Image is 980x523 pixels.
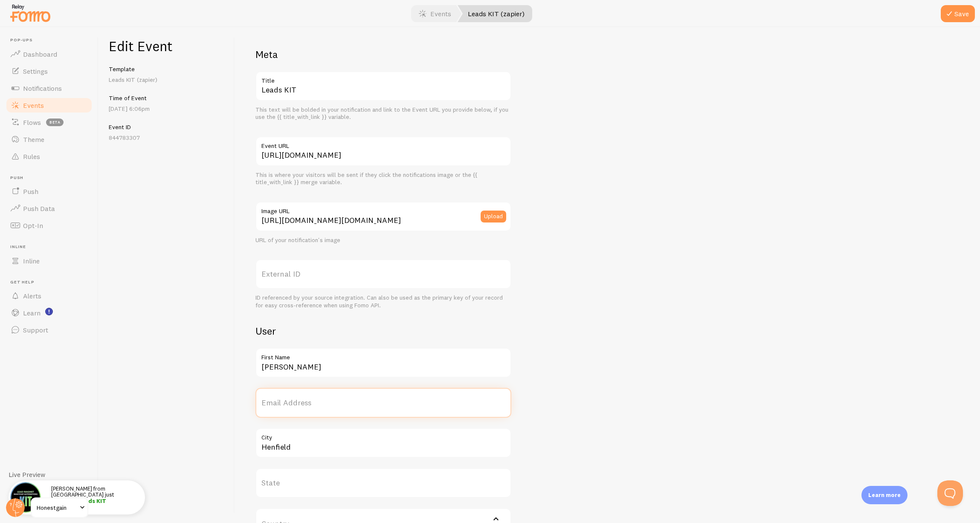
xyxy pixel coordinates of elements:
[109,65,224,73] h5: Template
[5,63,93,80] a: Settings
[255,324,511,338] h2: User
[23,204,55,213] span: Push Data
[45,308,53,315] svg: <p>Watch New Feature Tutorials!</p>
[255,202,511,216] label: Image URL
[23,50,57,58] span: Dashboard
[23,101,44,110] span: Events
[109,123,224,131] h5: Event ID
[10,244,93,250] span: Inline
[868,491,901,499] p: Learn more
[255,259,511,289] label: External ID
[10,175,93,181] span: Push
[255,71,511,86] label: Title
[9,2,52,24] img: fomo-relay-logo-orange.svg
[937,480,963,506] iframe: Help Scout Beacon - Open
[37,503,77,513] span: Honestgain
[23,84,62,92] span: Notifications
[255,468,511,498] label: State
[255,48,511,61] h2: Meta
[10,280,93,285] span: Get Help
[5,131,93,148] a: Theme
[255,237,511,244] div: URL of your notification's image
[109,104,224,113] p: [DATE] 6:06pm
[109,133,224,142] p: 844783307
[5,287,93,304] a: Alerts
[10,38,93,43] span: Pop-ups
[5,200,93,217] a: Push Data
[5,252,93,269] a: Inline
[23,221,43,230] span: Opt-In
[255,106,511,121] div: This text will be bolded in your notification and link to the Event URL you provide below, if you...
[23,309,41,317] span: Learn
[46,118,64,126] span: beta
[23,257,40,265] span: Inline
[5,46,93,63] a: Dashboard
[481,211,506,222] button: Upload
[255,136,511,151] label: Event URL
[5,183,93,200] a: Push
[255,348,511,362] label: First Name
[23,118,41,127] span: Flows
[23,135,44,144] span: Theme
[255,388,511,418] label: Email Address
[5,148,93,165] a: Rules
[5,304,93,321] a: Learn
[23,326,48,334] span: Support
[861,486,908,504] div: Learn more
[23,67,48,75] span: Settings
[5,114,93,131] a: Flows beta
[31,497,88,518] a: Honestgain
[255,294,511,309] div: ID referenced by your source integration. Can also be used as the primary key of your record for ...
[23,152,40,161] span: Rules
[23,187,38,196] span: Push
[5,80,93,97] a: Notifications
[5,217,93,234] a: Opt-In
[23,292,41,300] span: Alerts
[109,75,224,84] p: Leads KIT (zapier)
[5,321,93,338] a: Support
[109,94,224,102] h5: Time of Event
[109,38,224,55] h1: Edit Event
[5,97,93,114] a: Events
[255,171,511,186] div: This is where your visitors will be sent if they click the notifications image or the {{ title_wi...
[255,428,511,442] label: City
